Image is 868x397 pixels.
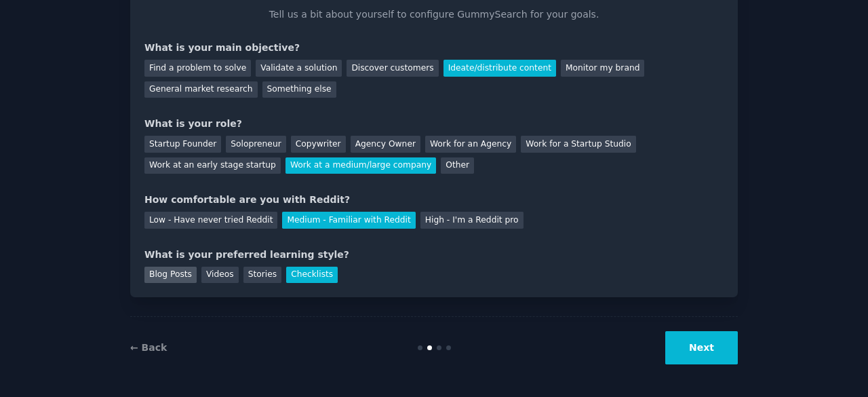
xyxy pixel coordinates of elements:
[144,212,277,229] div: Low - Have never tried Reddit
[521,136,635,153] div: Work for a Startup Studio
[144,136,221,153] div: Startup Founder
[420,212,524,229] div: High - I'm a Reddit pro
[263,7,605,22] p: Tell us a bit about yourself to configure GummySearch for your goals.
[144,60,251,77] div: Find a problem to solve
[144,248,724,262] div: What is your preferred learning style?
[144,267,197,284] div: Blog Posts
[285,157,436,174] div: Work at a medium/large company
[144,117,724,131] div: What is your role?
[425,136,516,153] div: Work for an Agency
[130,342,167,353] a: ← Back
[144,41,724,55] div: What is your main objective?
[291,136,346,153] div: Copywriter
[256,60,342,77] div: Validate a solution
[665,331,738,364] button: Next
[347,60,438,77] div: Discover customers
[561,60,644,77] div: Monitor my brand
[286,267,338,284] div: Checklists
[441,157,474,174] div: Other
[262,81,336,98] div: Something else
[144,81,258,98] div: General market research
[351,136,420,153] div: Agency Owner
[201,267,239,284] div: Videos
[144,157,281,174] div: Work at an early stage startup
[443,60,556,77] div: Ideate/distribute content
[282,212,415,229] div: Medium - Familiar with Reddit
[144,193,724,207] div: How comfortable are you with Reddit?
[226,136,285,153] div: Solopreneur
[243,267,281,284] div: Stories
